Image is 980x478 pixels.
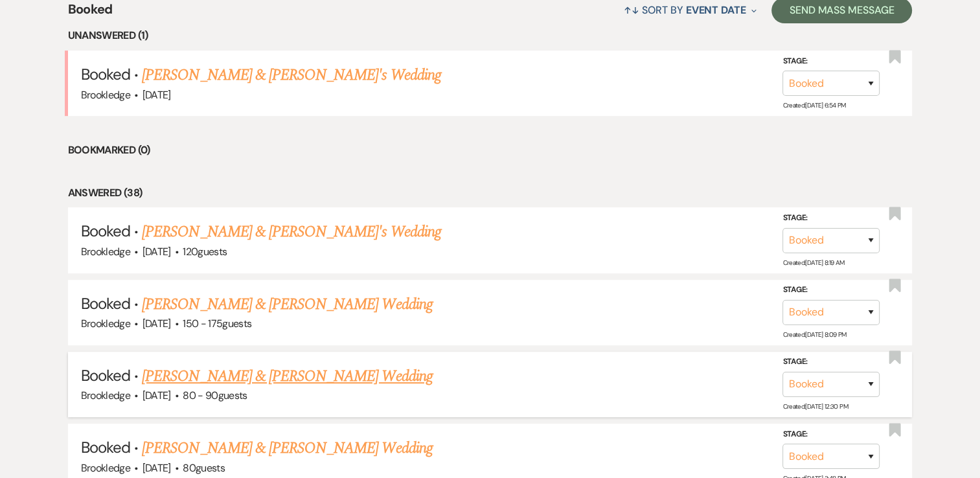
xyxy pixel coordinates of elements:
span: [DATE] [142,389,171,402]
span: Booked [81,221,130,241]
li: Answered (38) [68,185,913,201]
a: [PERSON_NAME] & [PERSON_NAME]'s Wedding [142,63,441,87]
li: Unanswered (1) [68,27,913,44]
a: [PERSON_NAME] & [PERSON_NAME] Wedding [142,293,432,316]
span: [DATE] [142,88,171,102]
span: 150 - 175 guests [183,317,251,330]
span: 80 - 90 guests [183,389,247,402]
span: [DATE] [142,317,171,330]
span: Brookledge [81,88,131,102]
span: [DATE] [142,245,171,258]
a: [PERSON_NAME] & [PERSON_NAME] Wedding [142,365,432,388]
span: ↑↓ [624,3,639,17]
label: Stage: [782,211,880,225]
span: 80 guests [183,461,225,475]
span: Brookledge [81,389,131,402]
span: Created: [DATE] 8:09 PM [782,330,846,339]
label: Stage: [782,54,880,69]
label: Stage: [782,427,880,441]
span: 120 guests [183,245,227,258]
span: Brookledge [81,245,131,258]
li: Bookmarked (0) [68,142,913,159]
a: [PERSON_NAME] & [PERSON_NAME]'s Wedding [142,220,441,244]
span: Brookledge [81,461,131,475]
span: Booked [81,365,130,385]
span: Created: [DATE] 6:54 PM [782,101,845,109]
span: Brookledge [81,317,131,330]
span: Created: [DATE] 8:19 AM [782,258,844,267]
a: [PERSON_NAME] & [PERSON_NAME] Wedding [142,437,432,460]
span: Booked [81,437,130,457]
label: Stage: [782,283,880,297]
span: Created: [DATE] 12:30 PM [782,402,847,411]
label: Stage: [782,355,880,369]
span: Event Date [686,3,746,17]
span: Booked [81,64,130,84]
span: Booked [81,293,130,313]
span: [DATE] [142,461,171,475]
